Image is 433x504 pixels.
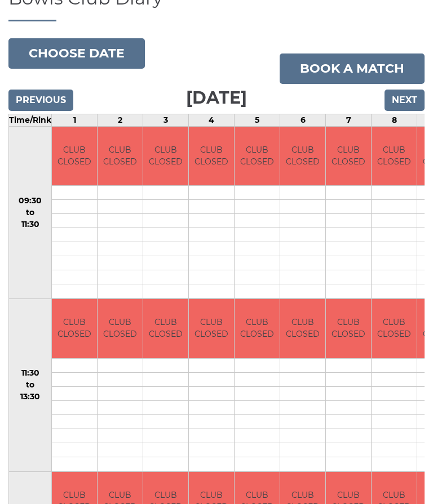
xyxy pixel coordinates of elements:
[52,114,98,126] td: 1
[189,299,234,358] td: CLUB CLOSED
[280,127,325,186] td: CLUB CLOSED
[8,90,73,111] input: Previous
[8,38,145,69] button: Choose date
[326,114,372,126] td: 7
[372,127,417,186] td: CLUB CLOSED
[372,299,417,358] td: CLUB CLOSED
[280,114,326,126] td: 6
[52,299,97,358] td: CLUB CLOSED
[235,127,280,186] td: CLUB CLOSED
[189,127,234,186] td: CLUB CLOSED
[326,299,371,358] td: CLUB CLOSED
[372,114,417,126] td: 8
[385,90,425,111] input: Next
[9,299,52,472] td: 11:30 to 13:30
[189,114,235,126] td: 4
[143,299,188,358] td: CLUB CLOSED
[143,114,189,126] td: 3
[280,299,325,358] td: CLUB CLOSED
[52,127,97,186] td: CLUB CLOSED
[98,114,143,126] td: 2
[235,114,280,126] td: 5
[9,126,52,299] td: 09:30 to 11:30
[9,114,52,126] td: Time/Rink
[280,53,425,84] a: Book a match
[143,127,188,186] td: CLUB CLOSED
[326,127,371,186] td: CLUB CLOSED
[98,127,143,186] td: CLUB CLOSED
[235,299,280,358] td: CLUB CLOSED
[98,299,143,358] td: CLUB CLOSED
